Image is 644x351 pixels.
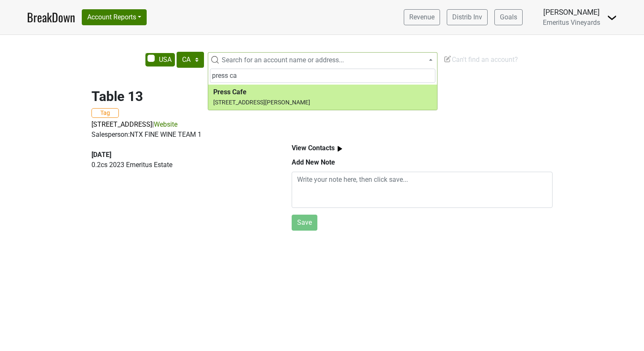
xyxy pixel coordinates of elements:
div: Salesperson: NTX FINE WINE TEAM 1 [91,130,553,140]
a: BreakDown [27,8,75,26]
a: Website [154,120,177,128]
p: 0.2 cs 2023 Emeritus Estate [91,160,272,170]
h2: Table 13 [91,88,553,104]
b: Press Cafe [213,88,247,96]
a: Distrib Inv [447,9,488,25]
button: Account Reports [82,9,147,25]
div: [PERSON_NAME] [543,7,600,18]
a: [STREET_ADDRESS] [91,120,152,128]
img: Edit [443,55,452,63]
span: Search for an account name or address... [222,56,344,64]
a: Goals [494,9,523,25]
button: Tag [91,108,119,118]
b: Add New Note [292,158,335,166]
img: Dropdown Menu [607,13,617,23]
b: View Contacts [292,144,335,152]
p: | [91,120,553,130]
div: [DATE] [91,150,272,160]
a: Revenue [404,9,440,25]
span: Can't find an account? [443,56,518,64]
img: arrow_right.svg [335,144,345,154]
button: Save [292,215,317,231]
small: [STREET_ADDRESS][PERSON_NAME] [213,99,310,106]
span: Emeritus Vineyards [543,19,600,27]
